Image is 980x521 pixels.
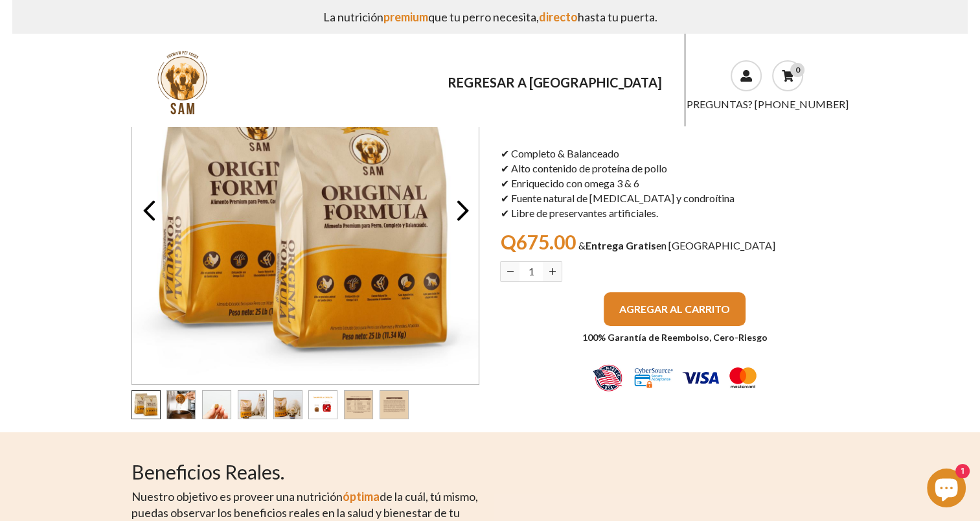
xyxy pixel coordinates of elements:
button: Preview [132,194,165,227]
span: AGREGAR AL CARRITO [619,303,730,315]
li: Carousel Page 8 [380,390,409,419]
li: Carousel Page 4 [238,390,267,419]
p: & en [GEOGRAPHIC_DATA] [578,238,775,253]
li: Carousel Page 2 [166,390,196,419]
li: Carousel Page 1 (Current Slide) [131,390,161,419]
img: sam.png [149,49,216,116]
span: premium [383,10,428,24]
span: directo [539,10,578,24]
inbox-online-store-chat: Chat de la tienda online Shopify [923,469,970,511]
button: Carousel pagination button [202,390,231,419]
li: Carousel Page 6 [308,390,337,419]
button: Carousel pagination button [238,390,267,419]
p: 100% Garantía de Reembolso, Cero-Riesgo [500,331,849,344]
button: Carousel pagination button [166,390,196,419]
button: Reducir cantidad para Promo Dúo 50 lbs (22.68 kg) [501,262,519,281]
span: óptima [343,489,380,504]
li: Carousel Page 7 [344,390,373,419]
a: PREGUNTAS? [PHONE_NUMBER] [686,98,848,110]
img: 740400205103-07.png [345,391,372,419]
span: APTO PARA TODAS LAS EDADES [500,114,674,128]
span: Q675.00 [500,230,575,253]
p: ✔︎ Enriquecido con omega 3 & 6 [500,176,849,191]
p: La nutrición que tu perro necesita, hasta tu puerta. [23,5,957,29]
img: 740400205103-06.png [309,391,337,419]
img: sam-photos-175.jpeg [167,391,195,419]
div: 0 [790,63,804,77]
button: Carousel pagination button [131,390,161,419]
img: mockupfinalss.jpeg [132,37,479,384]
button: Carousel pagination button [308,390,337,419]
li: Carousel Page 5 [273,390,302,419]
p: ✔︎ Alto contenido de proteína de pollo [500,161,849,176]
button: Carousel pagination button [273,390,302,419]
button: Aumentar cantidad para Promo Dúo 50 lbs (22.68 kg) [543,262,562,281]
img: sam-croque-51.jpeg [203,391,231,419]
button: AGREGAR AL CARRITO [604,292,746,325]
button: Carousel pagination button [344,390,373,419]
a: REGRESAR A [GEOGRAPHIC_DATA] [434,68,674,97]
ul: Carousel Pagination [131,390,480,419]
a: 0 [772,60,803,91]
li: Carousel Page 3 [202,390,231,419]
img: diseno-sin-titulo-6.png [570,352,779,404]
button: Next [446,194,479,227]
img: sam-pet-foods-3-08977-8.jpeg [238,391,266,419]
img: mockupfinalss.jpeg [132,391,160,419]
img: 740400205103-08.png [380,391,408,419]
p: ✔︎ Fuente natural de [MEDICAL_DATA] y condroítina [500,191,849,206]
p: ✔︎ Completo & Balanceado [500,146,849,161]
span: Entrega Gratis [585,239,655,251]
button: Carousel pagination button [380,390,409,419]
p: ✔︎ Libre de preservantes artificiales. [500,206,849,221]
img: sam-pet-foods-3-09003-9.jpeg [274,391,302,419]
input: Cantidad para Promo Dúo 50 lbs (22.68 kg) [519,262,543,281]
h2: Beneficios Reales. [131,460,480,483]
